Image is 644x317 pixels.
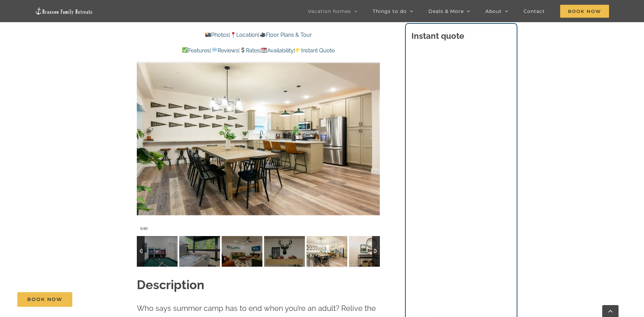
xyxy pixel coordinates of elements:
span: About [485,9,502,14]
img: 📆 [261,47,267,53]
img: Camp-Stillwater-at-Table-Rock-Lake-Branson-Family-Retreats-vacation-home-1006-scaled.jpg-nggid042... [349,236,390,267]
a: Location [230,32,258,38]
img: Camp-Stillwater-at-Table-Rock-Lake-Branson-Family-Retreats-vacation-home-1032-scaled.jpg-nggid042... [264,236,305,267]
a: Book Now [17,292,72,307]
a: Reviews [211,47,238,54]
span: Vacation homes [308,9,351,14]
img: Camp-Stillwater-at-Table-Rock-Lake-Branson-Family-Retreats-vacation-home-1036-scaled.jpg-nggid042... [307,236,347,267]
span: Contact [523,9,545,14]
span: Book Now [27,297,62,302]
img: ✅ [182,47,188,53]
img: 📸 [205,32,211,37]
strong: Instant quote [411,31,464,41]
a: Instant Quote [295,47,335,54]
a: Features [182,47,210,54]
img: 🎥 [260,32,265,37]
a: Rates [240,47,260,54]
img: Camp-Stillwater-at-Table-Rock-Lake-Branson-Family-Retreats-vacation-home-1114-scaled.jpg-nggid042... [179,236,220,267]
strong: Description [137,278,204,292]
img: 👉 [295,47,301,53]
img: 📍 [231,32,236,37]
img: 💬 [212,47,217,53]
img: Branson Family Retreats Logo [35,7,93,15]
img: Camp-Stillwater-at-Table-Rock-Lake-Branson-Family-Retreats-vacation-home-1080-scaled.jpg-nggid042... [137,236,178,267]
span: Things to do [373,9,407,14]
img: Camp-Stillwater-at-Table-Rock-Lake-Branson-Family-Retreats-vacation-home-1016-TV-scaled.jpg-nggid... [222,236,262,267]
span: Deals & More [428,9,464,14]
img: 💲 [240,47,245,53]
p: | | [137,31,380,39]
a: Photos [205,32,229,38]
span: Book Now [560,5,609,18]
p: | | | | [137,46,380,55]
a: Availability [261,47,294,54]
a: Floor Plans & Tour [259,32,312,38]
